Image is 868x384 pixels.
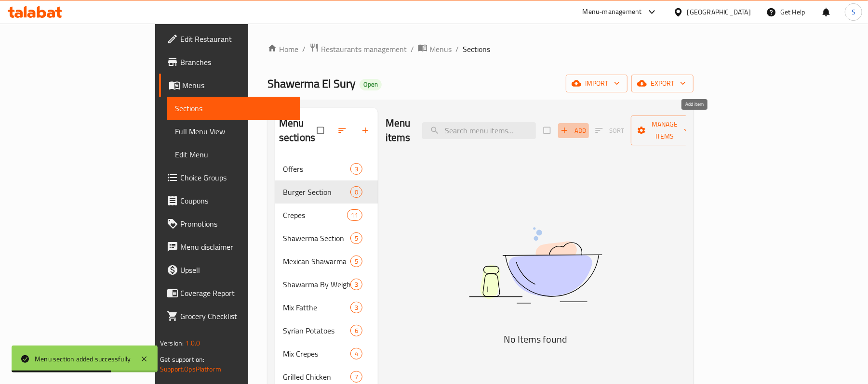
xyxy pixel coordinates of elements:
span: Grocery Checklist [180,310,293,322]
span: Mexican Shawarma [283,256,350,267]
span: Restaurants management [321,43,407,55]
div: items [350,232,362,244]
input: search [422,122,536,139]
div: items [350,325,362,336]
span: Shawerma El Sury [267,73,356,94]
li: / [455,43,459,55]
span: 0 [351,188,362,197]
span: Menus [182,79,293,91]
span: 11 [347,211,362,220]
span: Coupons [180,195,293,206]
span: 4 [351,349,362,358]
div: items [350,348,362,359]
a: Sections [167,97,300,120]
img: dish.svg [415,202,656,329]
span: Menu disclaimer [180,241,293,253]
div: items [350,371,362,383]
span: Manage items [639,118,692,142]
span: Burger Section [283,186,350,198]
li: / [302,43,306,55]
span: Select all sections [311,121,332,140]
span: 5 [351,234,362,243]
div: Menu-management [583,6,642,18]
button: Add section [355,120,378,141]
span: Edit Menu [175,149,293,160]
span: Version: [160,337,184,349]
a: Full Menu View [167,120,300,143]
a: Edit Restaurant [159,27,300,51]
div: Shawarma By Weight3 [275,273,378,296]
div: Shawerma Section5 [275,227,378,250]
div: Mix Crepes4 [275,342,378,365]
div: items [350,186,362,198]
div: Crepes11 [275,204,378,227]
button: Add [558,123,589,138]
span: Sort sections [332,120,355,141]
span: 6 [351,326,362,335]
a: Upsell [159,258,300,282]
span: Sections [463,43,490,55]
span: Offers [283,163,350,175]
span: Upsell [180,264,293,276]
a: Grocery Checklist [159,305,300,328]
span: Full Menu View [175,126,293,137]
span: Syrian Potatoes [283,325,350,336]
span: Sort items [589,123,631,138]
span: Get support on: [160,353,204,366]
span: Mix Crepes [283,348,350,359]
span: Sections [175,102,293,114]
span: 3 [351,165,362,174]
span: Shawarma By Weight [283,279,350,290]
span: Shawerma Section [283,232,350,244]
span: Choice Groups [180,172,293,183]
button: Manage items [631,115,699,145]
div: Offers3 [275,157,378,180]
nav: breadcrumb [267,43,694,55]
span: Grilled Chicken [283,371,350,383]
div: Open [360,79,382,90]
span: S [852,7,855,17]
span: Open [360,80,382,89]
button: import [566,75,628,92]
a: Menu disclaimer [159,235,300,258]
h2: Menu items [386,116,411,145]
a: Coverage Report [159,282,300,305]
a: Promotions [159,212,300,235]
span: Branches [180,56,293,68]
span: Promotions [180,218,293,230]
a: Menus [159,74,300,97]
button: export [631,75,694,92]
a: Edit Menu [167,143,300,166]
span: 7 [351,372,362,382]
div: items [350,279,362,290]
li: / [411,43,414,55]
a: Restaurants management [309,43,407,55]
span: 5 [351,257,362,266]
a: Menus [418,43,452,55]
h5: No Items found [415,332,656,347]
span: Mix Fatthe [283,302,350,313]
a: Choice Groups [159,166,300,189]
span: import [574,77,620,90]
span: 3 [351,280,362,289]
div: Mix Fatthe3 [275,296,378,319]
span: 1.0.0 [185,337,200,349]
div: Mexican Shawarma5 [275,250,378,273]
span: Add [561,125,587,136]
span: Crepes [283,209,347,221]
a: Coupons [159,189,300,212]
div: Burger Section0 [275,180,378,204]
div: Syrian Potatoes6 [275,319,378,342]
span: Edit Restaurant [180,33,293,45]
div: items [350,302,362,313]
